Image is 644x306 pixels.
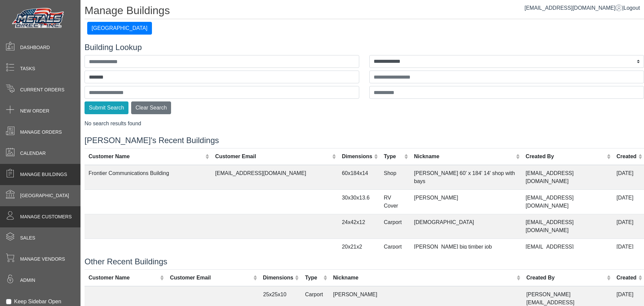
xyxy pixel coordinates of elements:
span: Logout [624,5,640,11]
div: Created [616,152,637,161]
button: Clear Search [131,101,171,114]
td: [EMAIL_ADDRESS][DOMAIN_NAME] [522,214,612,238]
h4: Building Lookup [85,43,644,52]
span: Manage Orders [20,129,62,136]
a: [EMAIL_ADDRESS][DOMAIN_NAME] [525,5,622,11]
div: Dimensions [342,152,372,161]
div: Type [384,152,402,161]
div: Customer Name [89,274,158,282]
td: 30x30x13.6 [338,189,380,214]
td: 60x184x14 [338,165,380,190]
div: Nickname [333,274,515,282]
span: Current Orders [20,86,64,93]
span: Admin [20,277,35,284]
div: Customer Name [89,152,204,161]
span: Manage Customers [20,213,72,220]
h4: Other Recent Buildings [85,257,644,267]
span: Sales [20,234,35,242]
td: [PERSON_NAME] [410,189,522,214]
span: Tasks [20,65,35,72]
a: [GEOGRAPHIC_DATA] [87,25,152,31]
h4: [PERSON_NAME]'s Recent Buildings [85,136,644,145]
div: Created By [526,152,605,161]
td: 20x21x2 [338,238,380,263]
td: Carport [380,238,410,263]
div: Dimensions [263,274,293,282]
img: Metals Direct Inc Logo [10,6,67,31]
td: Carport [380,214,410,238]
div: Type [305,274,322,282]
td: RV Cover [380,189,410,214]
td: [EMAIL_ADDRESS][DOMAIN_NAME] [211,165,338,190]
span: New Order [20,107,49,115]
div: | [525,4,640,12]
td: Frontier Communications Building [85,165,211,190]
button: [GEOGRAPHIC_DATA] [87,22,152,35]
td: [DATE] [612,214,644,238]
span: Dashboard [20,44,50,51]
td: [PERSON_NAME] big timber job [410,238,522,263]
td: [PERSON_NAME] 60' x 184' 14' shop with bays [410,165,522,190]
td: [DATE] [612,238,644,263]
td: [EMAIL_ADDRESS][DOMAIN_NAME] [522,165,612,190]
td: [DEMOGRAPHIC_DATA] [410,214,522,238]
button: Submit Search [85,101,128,114]
div: Customer Email [170,274,252,282]
span: Manage Vendors [20,256,65,263]
h1: Manage Buildings [85,4,644,19]
td: [DATE] [612,165,644,190]
span: Manage Buildings [20,171,67,178]
td: 24x42x12 [338,214,380,238]
div: No search results found [85,120,644,128]
td: [DATE] [612,189,644,214]
span: [GEOGRAPHIC_DATA] [20,192,69,199]
div: Nickname [414,152,514,161]
td: [EMAIL_ADDRESS][DOMAIN_NAME] [522,238,612,263]
div: Created By [526,274,605,282]
td: [EMAIL_ADDRESS][DOMAIN_NAME] [522,189,612,214]
div: Customer Email [215,152,330,161]
td: Shop [380,165,410,190]
div: Created [616,274,637,282]
span: Calendar [20,150,46,157]
label: Keep Sidebar Open [14,298,61,306]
